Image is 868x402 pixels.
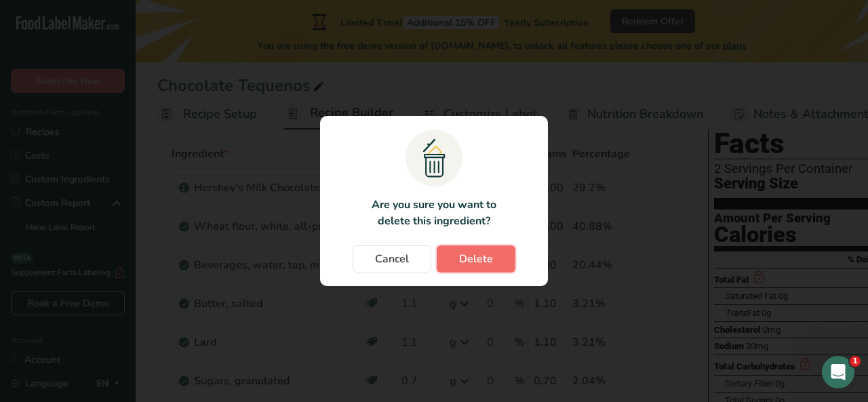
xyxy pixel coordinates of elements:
[850,356,861,367] span: 1
[353,245,431,273] button: Cancel
[375,251,409,267] span: Cancel
[459,251,493,267] span: Delete
[822,356,854,388] iframe: Intercom live chat
[363,197,504,229] p: Are you sure you want to delete this ingredient?
[437,245,515,273] button: Delete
